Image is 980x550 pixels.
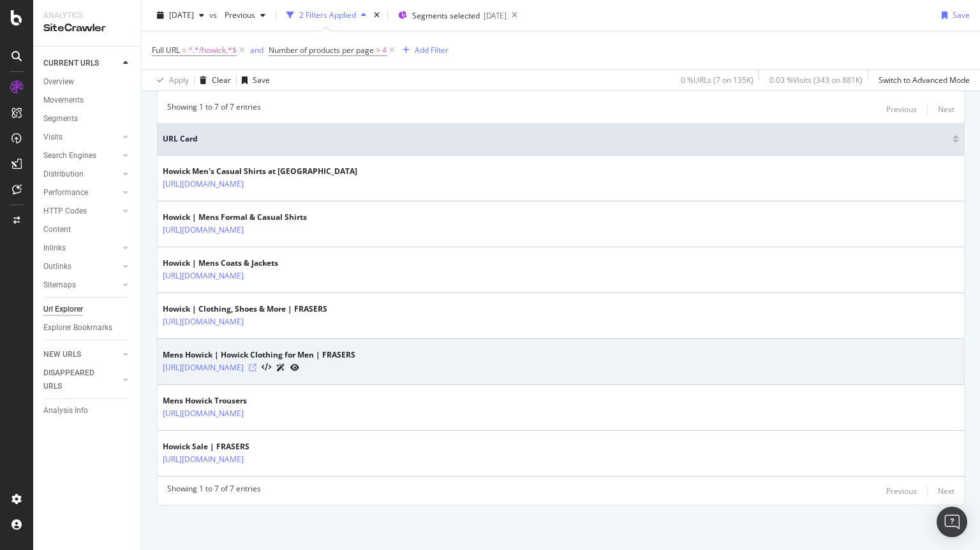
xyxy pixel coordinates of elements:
[43,404,132,417] a: Analysis Info
[250,45,264,55] div: and
[43,303,83,316] div: Url Explorer
[393,5,507,25] button: Segments selected[DATE]
[152,70,189,90] button: Apply
[938,486,954,496] div: Next
[219,10,255,20] span: Previous
[163,315,244,328] a: [URL][DOMAIN_NAME]
[938,483,954,498] button: Next
[163,303,327,315] div: Howick | Clothing, Shoes & More | FRASERS
[163,407,244,420] a: [URL][DOMAIN_NAME]
[163,349,355,361] div: Mens Howick | Howick Clothing for Men | FRASERS
[43,10,131,21] div: Analytics
[163,361,244,374] a: [URL][DOMAIN_NAME]
[43,21,131,36] div: SiteCrawler
[484,10,507,21] div: [DATE]
[879,75,970,85] div: Switch to Advanced Mode
[43,149,119,163] a: Search Engines
[43,57,99,70] div: CURRENT URLS
[269,45,374,55] span: Number of products per page
[250,44,264,56] button: and
[873,70,970,90] button: Switch to Advanced Mode
[152,5,209,25] button: [DATE]
[281,5,371,25] button: 2 Filters Applied
[43,112,132,126] a: Segments
[237,70,270,90] button: Save
[43,242,66,255] div: Inlinks
[195,70,231,90] button: Clear
[253,75,270,85] div: Save
[681,75,754,85] div: 0 % URLs ( 7 on 135K )
[163,133,949,145] span: URL Card
[43,149,96,163] div: Search Engines
[886,101,917,117] button: Previous
[167,101,261,117] div: Showing 1 to 7 of 7 entries
[43,75,132,89] a: Overview
[415,45,449,55] div: Add Filter
[43,321,132,335] a: Explorer Bookmarks
[43,404,88,417] div: Analysis Info
[43,168,119,181] a: Distribution
[163,270,244,282] a: [URL][DOMAIN_NAME]
[43,260,119,273] a: Outlinks
[43,279,119,292] a: Sitemaps
[163,166,357,177] div: Howick Men's Casual Shirts at [GEOGRAPHIC_DATA]
[188,41,237,59] span: ^.*/howick.*$
[163,395,299,407] div: Mens Howick Trousers
[371,9,382,22] div: times
[397,43,449,58] button: Add Filter
[412,10,480,21] span: Segments selected
[163,441,299,452] div: Howick Sale | FRASERS
[163,178,244,191] a: [URL][DOMAIN_NAME]
[219,5,271,25] button: Previous
[376,45,380,55] span: >
[209,10,219,20] span: vs
[43,205,119,218] a: HTTP Codes
[43,94,132,107] a: Movements
[43,112,78,126] div: Segments
[43,366,108,393] div: DISAPPEARED URLS
[182,45,186,55] span: =
[938,101,954,117] button: Next
[43,242,119,255] a: Inlinks
[43,223,71,236] div: Content
[43,186,119,199] a: Performance
[43,348,81,361] div: NEW URLS
[937,507,967,537] div: Open Intercom Messenger
[43,94,84,107] div: Movements
[167,483,261,498] div: Showing 1 to 7 of 7 entries
[169,75,189,85] div: Apply
[152,45,180,55] span: Full URL
[43,131,63,144] div: Visits
[43,279,76,292] div: Sitemaps
[163,212,307,223] div: Howick | Mens Formal & Casual Shirts
[43,260,71,273] div: Outlinks
[163,257,299,269] div: Howick | Mens Coats & Jackets
[886,483,917,498] button: Previous
[212,75,231,85] div: Clear
[43,366,119,393] a: DISAPPEARED URLS
[249,364,256,372] a: Visit Online Page
[886,486,917,496] div: Previous
[43,75,74,89] div: Overview
[43,131,119,144] a: Visits
[938,104,954,115] div: Next
[163,453,244,466] a: [URL][DOMAIN_NAME]
[299,10,356,20] div: 2 Filters Applied
[43,57,119,70] a: CURRENT URLS
[169,10,194,20] span: 2025 Aug. 16th
[382,41,387,59] span: 4
[953,10,970,20] div: Save
[43,321,112,335] div: Explorer Bookmarks
[769,75,863,85] div: 0.03 % Visits ( 343 on 881K )
[43,348,119,361] a: NEW URLS
[276,361,285,374] a: AI Url Details
[43,205,87,218] div: HTTP Codes
[43,303,132,316] a: Url Explorer
[43,186,88,199] div: Performance
[886,104,917,115] div: Previous
[43,223,132,236] a: Content
[262,363,271,372] button: View HTML Source
[937,5,970,25] button: Save
[163,224,244,236] a: [URL][DOMAIN_NAME]
[290,361,299,374] a: URL Inspection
